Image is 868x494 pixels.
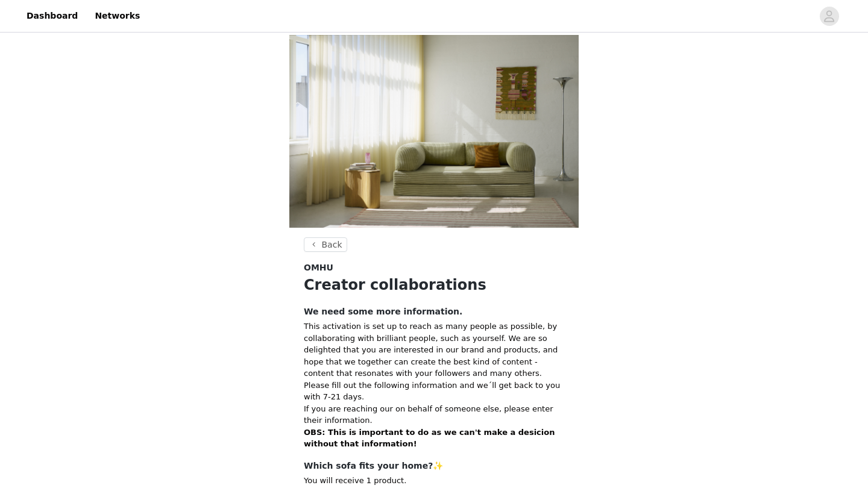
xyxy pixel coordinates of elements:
[304,460,564,472] h4: Which sofa fits your home?✨
[304,261,333,274] span: OMHU
[87,2,147,30] a: Networks
[304,380,564,403] p: Please fill out the following information and we´ll get back to you with 7-21 days.
[304,428,555,449] strong: OBS: This is important to do as we can't make a desicion without that information!
[304,305,564,318] h4: We need some more information.
[289,35,579,228] img: campaign image
[19,2,85,30] a: Dashboard
[304,274,564,296] h1: Creator collaborations
[304,320,564,380] p: This activation is set up to reach as many people as possible, by collaborating with brilliant pe...
[304,475,564,487] p: You will receive 1 product.
[823,7,835,26] div: avatar
[304,237,347,252] button: Back
[304,403,564,427] p: If you are reaching our on behalf of someone else, please enter their information.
